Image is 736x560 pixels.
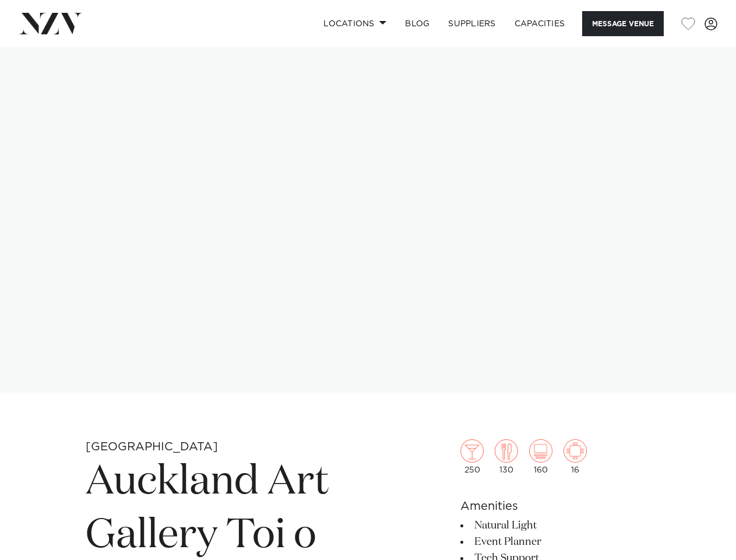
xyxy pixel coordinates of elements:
[460,517,650,534] li: Natural Light
[19,13,82,34] img: nzv-logo.png
[529,439,552,474] div: 160
[439,11,505,36] a: SUPPLIERS
[460,439,484,463] img: cocktail.png
[460,534,650,550] li: Event Planner
[86,441,218,453] small: [GEOGRAPHIC_DATA]
[529,439,552,463] img: theatre.png
[314,11,396,36] a: Locations
[460,439,484,474] div: 250
[396,11,439,36] a: BLOG
[505,11,575,36] a: Capacities
[564,439,587,463] img: meeting.png
[582,11,664,36] button: Message Venue
[495,439,518,474] div: 130
[495,439,518,463] img: dining.png
[460,498,650,515] h6: Amenities
[564,439,587,474] div: 16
